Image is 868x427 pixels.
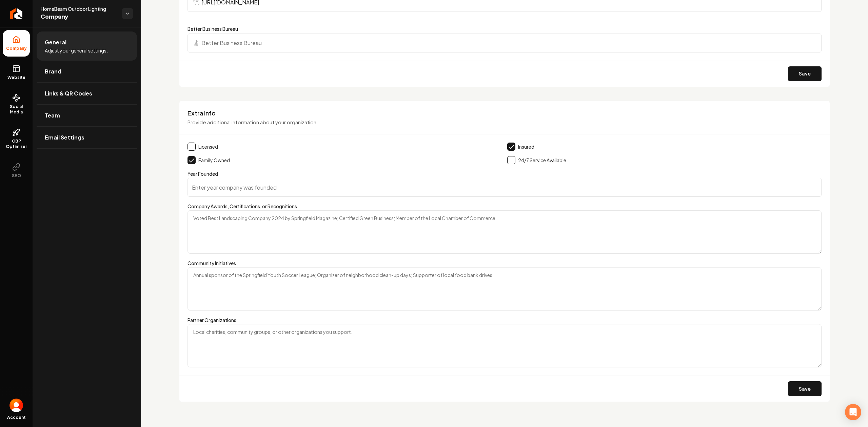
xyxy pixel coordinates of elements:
span: Email Settings [45,133,84,142]
input: Enter year company was founded [188,178,822,197]
span: Website [5,75,28,80]
h3: Extra Info [188,109,822,117]
label: Insured [518,143,534,150]
label: Community Initiatives [188,260,236,266]
span: HomeBeam Outdoor Lighting [41,5,117,12]
a: Website [3,59,30,86]
a: GBP Optimizer [3,123,30,155]
span: Account [7,415,26,420]
label: 24/7 Service Available [518,157,566,164]
span: Brand [45,67,61,76]
span: Company [3,46,29,51]
a: Team [37,105,137,126]
label: Partner Organizations [188,317,236,323]
span: Team [45,111,60,120]
img: 's logo [9,399,23,412]
p: Provide additional information about your organization. [188,119,822,126]
span: Company [41,12,117,22]
a: Links & QR Codes [37,83,137,104]
a: Brand [37,61,137,82]
img: Rebolt Logo [10,8,23,19]
span: General [45,38,66,46]
input: Better Business Bureau [188,34,822,52]
button: Save [788,66,822,81]
span: Links & QR Codes [45,89,92,98]
button: Save [788,381,822,396]
label: Better Business Bureau [188,25,822,32]
label: Year Founded [188,171,218,177]
a: Social Media [3,88,30,120]
label: Family Owned [198,157,230,164]
button: SEO [3,157,30,184]
span: Adjust your general settings. [45,47,108,54]
div: Open Intercom Messenger [845,404,861,420]
span: Social Media [3,104,30,115]
span: GBP Optimizer [3,138,30,149]
button: Open user button [9,399,23,412]
label: Licensed [198,143,218,150]
label: Company Awards, Certifications, or Recognitions [188,203,297,209]
span: SEO [9,173,24,178]
a: Email Settings [37,127,137,148]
